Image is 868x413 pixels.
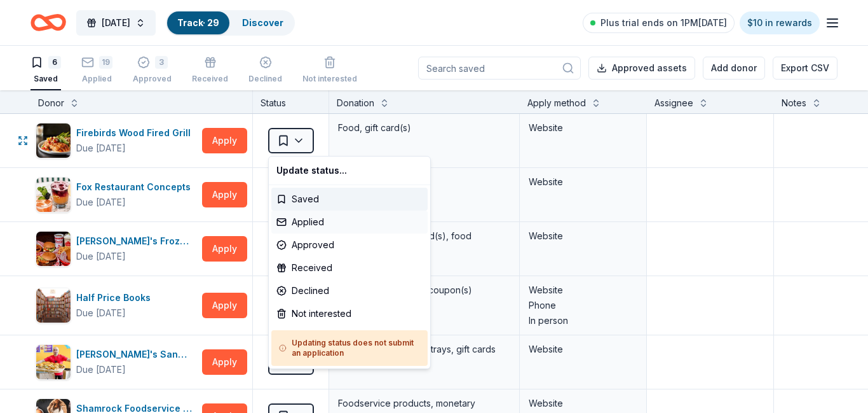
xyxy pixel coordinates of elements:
[271,256,428,279] div: Received
[279,338,420,358] h5: Updating status does not submit an application
[271,159,428,182] div: Update status...
[271,279,428,302] div: Declined
[271,211,428,234] div: Applied
[271,234,428,256] div: Approved
[271,302,428,325] div: Not interested
[271,188,428,211] div: Saved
